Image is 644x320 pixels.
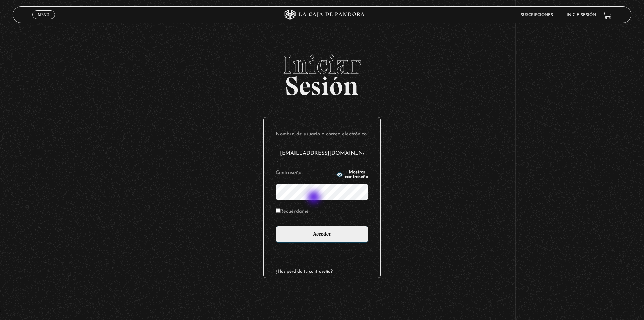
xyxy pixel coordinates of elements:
a: View your shopping cart [603,10,612,19]
h2: Sesión [13,51,631,94]
span: Cerrar [36,18,52,23]
label: Contraseña [276,168,334,178]
a: ¿Has perdido tu contraseña? [276,269,333,274]
input: Recuérdame [276,208,280,213]
input: Acceder [276,226,368,243]
label: Nombre de usuario o correo electrónico [276,129,368,140]
a: Inicie sesión [567,13,596,17]
label: Recuérdame [276,207,309,217]
a: Suscripciones [521,13,553,17]
button: Mostrar contraseña [336,170,368,179]
span: Iniciar [13,51,631,78]
span: Menu [38,13,49,17]
span: Mostrar contraseña [345,170,368,179]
